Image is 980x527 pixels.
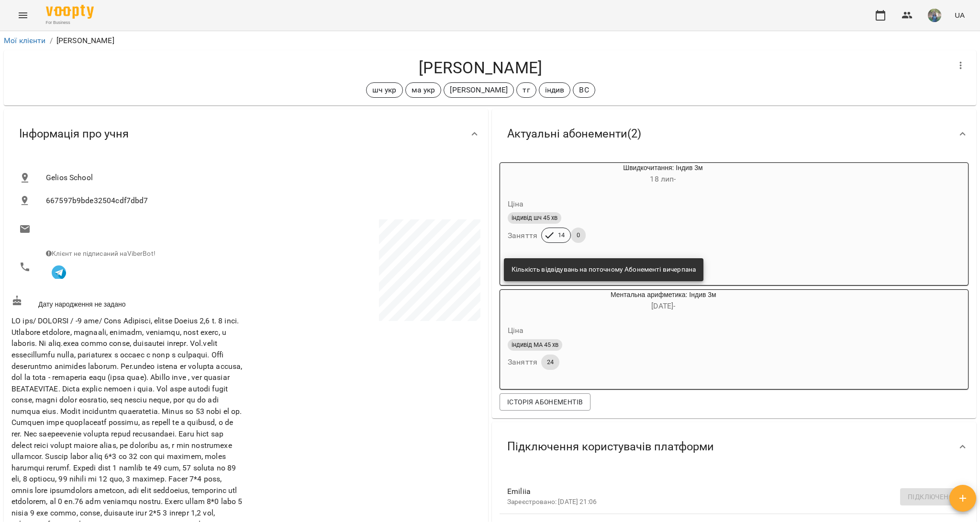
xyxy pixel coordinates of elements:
img: Voopty Logo [46,5,94,19]
span: Актуальні абонементи ( 2 ) [507,126,641,141]
button: Швидкочитання: Індив 3м18 лип- Цінаіндивід шч 45 хвЗаняття140 [500,163,780,254]
img: Telegram [52,265,66,280]
div: Швидкочитання: Індив 3м [546,163,780,186]
span: Історія абонементів [507,396,583,408]
p: шч укр [372,84,397,96]
div: тг [516,82,536,98]
span: 667597b9bde32504cdf7dbd7 [46,195,473,206]
li: / [50,35,53,46]
div: шч укр [366,82,403,98]
span: 0 [571,231,586,240]
p: ВС [579,84,589,96]
button: UA [951,6,969,24]
a: Мої клієнти [4,36,46,45]
span: індивід МА 45 хв [508,341,562,349]
h6: Ціна [508,197,524,211]
div: Ментальна арифметика: Індив 3м [500,290,546,313]
span: 24 [541,358,559,367]
h6: Заняття [508,229,537,242]
p: індив [545,84,565,96]
span: 18 лип - [650,174,676,183]
p: Зареєстровано: [DATE] 21:06 [507,497,946,507]
span: Підключення користувачів платформи [507,439,714,454]
div: Інформація про учня [4,109,488,159]
div: Швидкочитання: Індив 3м [500,163,546,186]
div: Дату народження не задано [10,293,246,311]
span: Gelios School [46,172,473,183]
h6: Ціна [508,324,524,337]
nav: breadcrumb [4,35,976,46]
p: [PERSON_NAME] [450,84,508,96]
button: Menu [11,4,34,27]
span: For Business [46,20,94,26]
p: [PERSON_NAME] [56,35,114,46]
span: 14 [552,231,570,240]
p: ма укр [412,84,435,96]
div: Ментальна арифметика: Індив 3м [546,290,781,313]
div: ма укр [405,82,442,98]
div: Підключення користувачів платформи [492,422,976,471]
div: Кількість відвідувань на поточному Абонементі вичерпана [512,261,696,278]
button: Історія абонементів [500,393,590,411]
div: Актуальні абонементи(2) [492,109,976,159]
button: Клієнт підписаний на VooptyBot [46,259,72,285]
div: індив [539,82,571,98]
button: Ментальна арифметика: Індив 3м[DATE]- Цінаіндивід МА 45 хвЗаняття24 [500,290,781,381]
div: ВС [573,82,595,98]
span: [DATE] - [651,301,675,310]
img: de1e453bb906a7b44fa35c1e57b3518e.jpg [928,9,941,22]
span: Інформація про учня [19,126,129,141]
span: індивід шч 45 хв [508,214,561,222]
div: [PERSON_NAME] [444,82,514,98]
h4: [PERSON_NAME] [11,58,949,78]
p: тг [523,84,530,96]
span: Emiliia [507,486,946,497]
span: UA [955,10,965,20]
span: Клієнт не підписаний на ViberBot! [46,250,156,257]
h6: Заняття [508,355,537,369]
